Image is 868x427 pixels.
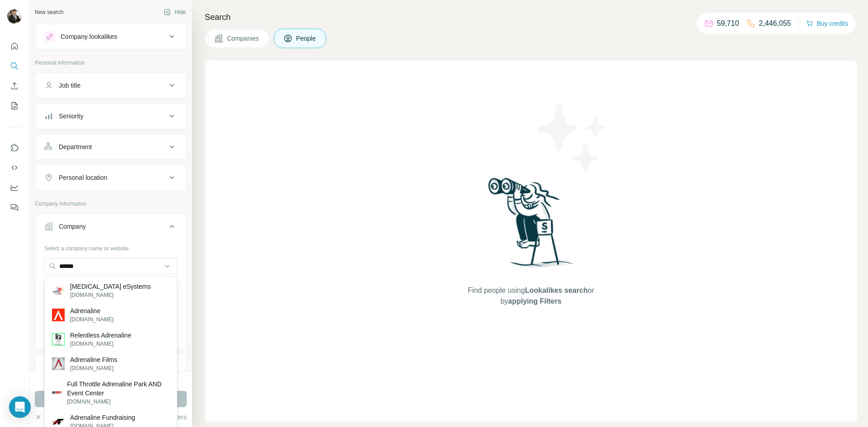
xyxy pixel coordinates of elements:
img: Full Throttle Adrenaline Park AND Event Center [52,388,62,398]
button: Hide [157,5,192,19]
p: [MEDICAL_DATA] eSystems [70,282,151,291]
img: Surfe Illustration - Stars [531,97,613,178]
button: Use Surfe API [7,160,22,176]
button: Enrich CSV [7,78,22,94]
span: Find people using or by [458,285,603,307]
span: applying Filters [508,297,561,305]
button: Industry [35,356,186,378]
div: Seniority [59,112,83,121]
button: Job title [35,75,186,96]
span: Lookalikes search [525,286,588,294]
button: Quick start [7,38,22,54]
p: Relentless Adrenaline [70,331,131,340]
img: Surfe Illustration - Woman searching with binoculars [484,175,578,276]
div: New search [35,8,63,16]
button: Personal location [35,167,186,188]
h4: Search [205,11,857,23]
button: My lists [7,98,22,114]
p: Full Throttle Adrenaline Park AND Event Center [67,380,170,398]
button: Clear [35,413,61,422]
p: [DOMAIN_NAME] [70,315,113,324]
p: Adrenaline [70,306,113,315]
span: Companies [227,34,260,43]
p: 2,446,055 [759,18,791,29]
p: Personal information [35,59,187,67]
button: Company [35,216,186,241]
p: [DOMAIN_NAME] [70,291,151,299]
img: Adrenaline [52,309,65,321]
div: Personal location [59,173,107,182]
img: Adrenaline Films [52,357,65,370]
span: People [296,34,317,43]
button: Company lookalikes [35,26,186,47]
div: Department [59,142,92,151]
div: Job title [59,81,80,90]
button: Search [7,58,22,74]
p: Adrenaline Fundraising [70,413,135,422]
p: Company information [35,200,187,208]
div: Company [59,222,86,231]
p: [DOMAIN_NAME] [70,340,131,348]
button: Seniority [35,105,186,127]
button: Dashboard [7,179,22,196]
p: Adrenaline Films [70,355,117,364]
div: Select a company name or website [44,241,177,253]
img: Avatar [7,9,22,23]
button: Buy credits [806,17,848,30]
img: Adrenalin eSystems [52,284,65,297]
button: Feedback [7,199,22,216]
p: [DOMAIN_NAME] [67,398,170,406]
p: [DOMAIN_NAME] [70,364,117,372]
p: 59,710 [717,18,739,29]
div: Open Intercom Messenger [9,396,31,418]
div: Company lookalikes [61,32,117,41]
button: Department [35,136,186,158]
img: Relentless Adrenaline [52,333,65,346]
button: Use Surfe on LinkedIn [7,140,22,156]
